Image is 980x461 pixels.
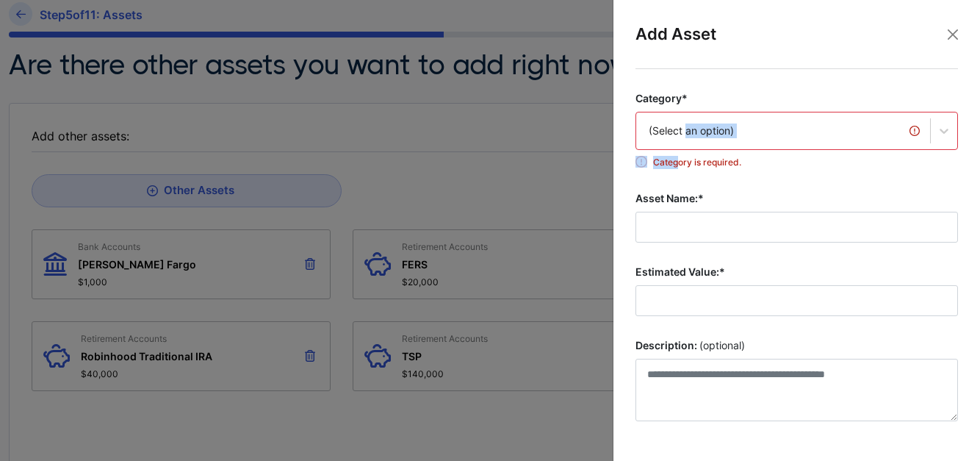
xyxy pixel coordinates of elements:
span: (optional) [699,338,745,353]
span: Category is required. [653,156,958,169]
label: Description: [635,338,958,353]
label: Category* [635,91,958,106]
div: (Select an option) [649,124,918,138]
label: Asset Name:* [635,191,958,206]
div: Add Asset [635,22,958,69]
label: Estimated Value:* [635,265,958,279]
